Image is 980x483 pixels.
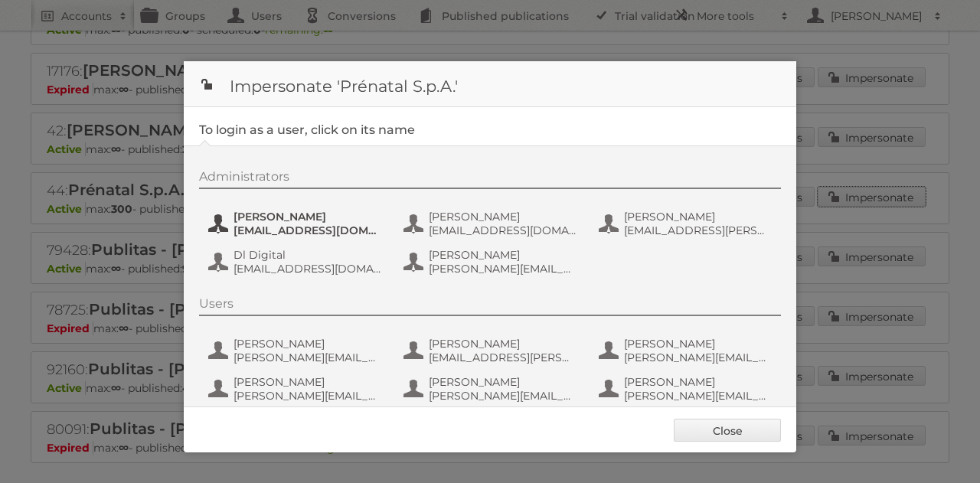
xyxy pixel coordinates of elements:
button: [PERSON_NAME] [EMAIL_ADDRESS][PERSON_NAME][DOMAIN_NAME] [402,335,582,366]
button: [PERSON_NAME] [PERSON_NAME][EMAIL_ADDRESS][PERSON_NAME][DOMAIN_NAME] [402,374,582,404]
span: [PERSON_NAME] [429,248,577,262]
button: Dl Digital [EMAIL_ADDRESS][DOMAIN_NAME] [207,246,387,277]
button: [PERSON_NAME] [PERSON_NAME][EMAIL_ADDRESS][PERSON_NAME][DOMAIN_NAME] [597,374,777,404]
span: [PERSON_NAME][EMAIL_ADDRESS][PERSON_NAME][DOMAIN_NAME] [234,389,382,403]
span: [PERSON_NAME] [429,210,577,224]
span: [PERSON_NAME][EMAIL_ADDRESS][PERSON_NAME][DOMAIN_NAME] [624,389,773,403]
span: [EMAIL_ADDRESS][DOMAIN_NAME] [429,224,577,237]
button: [PERSON_NAME] [EMAIL_ADDRESS][DOMAIN_NAME] [402,208,582,239]
span: [PERSON_NAME] [234,375,382,389]
span: [PERSON_NAME] [624,210,773,224]
span: [PERSON_NAME][EMAIL_ADDRESS][DOMAIN_NAME] [429,262,577,276]
span: [PERSON_NAME] [429,337,577,351]
span: [PERSON_NAME] [624,375,773,389]
span: [PERSON_NAME][EMAIL_ADDRESS][PERSON_NAME][DOMAIN_NAME] [429,389,577,403]
div: Administrators [199,169,781,189]
span: [PERSON_NAME] [624,337,773,351]
legend: To login as a user, click on its name [199,122,415,137]
span: [EMAIL_ADDRESS][PERSON_NAME][DOMAIN_NAME] [429,351,577,364]
h1: Impersonate 'Prénatal S.p.A.' [184,61,796,107]
span: [EMAIL_ADDRESS][PERSON_NAME][DOMAIN_NAME] [624,224,773,237]
div: Users [199,296,781,316]
button: [PERSON_NAME] [PERSON_NAME][EMAIL_ADDRESS][DOMAIN_NAME] [402,246,582,277]
a: Close [674,419,781,442]
span: [PERSON_NAME] [234,337,382,351]
span: [EMAIL_ADDRESS][DOMAIN_NAME] [234,262,382,276]
button: [PERSON_NAME] [EMAIL_ADDRESS][DOMAIN_NAME] [207,208,387,239]
span: [PERSON_NAME] [234,210,382,224]
span: [PERSON_NAME] [429,375,577,389]
button: [PERSON_NAME] [EMAIL_ADDRESS][PERSON_NAME][DOMAIN_NAME] [597,208,777,239]
button: [PERSON_NAME] [PERSON_NAME][EMAIL_ADDRESS][PERSON_NAME][DOMAIN_NAME] [207,374,387,404]
span: [PERSON_NAME][EMAIL_ADDRESS][PERSON_NAME][DOMAIN_NAME] [624,351,773,364]
button: [PERSON_NAME] [PERSON_NAME][EMAIL_ADDRESS][PERSON_NAME][DOMAIN_NAME] [597,335,777,366]
span: [PERSON_NAME][EMAIL_ADDRESS][DOMAIN_NAME] [234,351,382,364]
button: [PERSON_NAME] [PERSON_NAME][EMAIL_ADDRESS][DOMAIN_NAME] [207,335,387,366]
span: [EMAIL_ADDRESS][DOMAIN_NAME] [234,224,382,237]
span: Dl Digital [234,248,382,262]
